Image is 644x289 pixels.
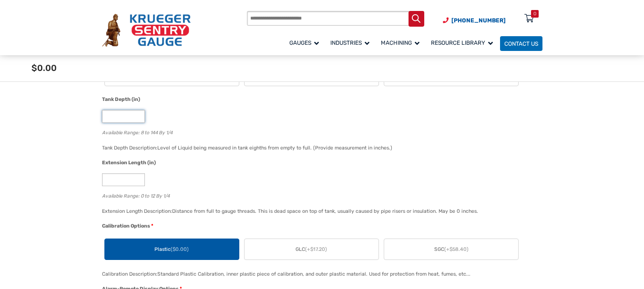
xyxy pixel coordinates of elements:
[326,35,377,51] a: Industries
[289,40,319,46] span: Gauges
[102,223,150,229] span: Calibration Options
[434,246,469,253] span: SGC
[31,63,57,73] span: $0.00
[443,16,506,25] a: Phone Number (920) 434-8860
[154,246,189,253] span: Plastic
[157,271,470,277] div: Standard Plastic Calibration, inner plastic piece of calibration, and outer plastic material. Use...
[451,17,506,24] span: [PHONE_NUMBER]
[533,10,536,18] div: 0
[504,40,538,47] span: Contact Us
[172,208,478,214] div: Distance from full to gauge threads. This is dead space on top of tank, usually caused by pipe ri...
[431,40,493,46] span: Resource Library
[427,35,500,51] a: Resource Library
[151,222,153,230] abbr: required
[102,127,538,136] div: Available Range: 8 to 144 By 1/4
[171,246,189,252] span: ($0.00)
[330,40,369,46] span: Industries
[444,246,469,252] span: (+$58.40)
[102,96,140,102] span: Tank Depth (in)
[381,40,419,46] span: Machining
[285,35,326,51] a: Gauges
[102,190,538,199] div: Available Range: 0 to 12 By 1/4
[102,271,157,277] span: Calibration Description:
[305,246,327,252] span: (+$17.20)
[500,36,542,51] a: Contact Us
[102,159,156,166] span: Extension Length (in)
[377,35,427,51] a: Machining
[157,145,392,151] div: Level of Liquid being measured in tank eighths from empty to full. (Provide measurement in inches.)
[102,208,172,214] span: Extension Length Description:
[102,14,191,47] img: Krueger Sentry Gauge
[102,145,157,151] span: Tank Depth Description:
[296,246,327,253] span: GLC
